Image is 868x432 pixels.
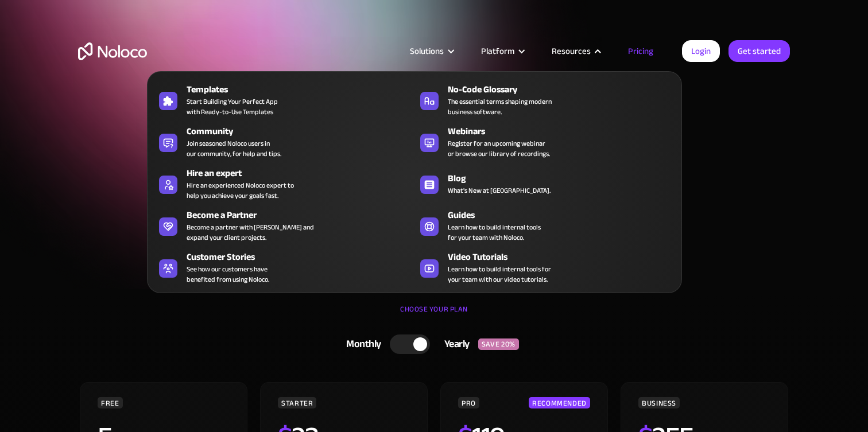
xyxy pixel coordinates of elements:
[410,44,444,59] div: Solutions
[153,122,414,161] a: CommunityJoin seasoned Noloco users inour community, for help and tips.
[537,44,614,59] div: Resources
[448,250,681,264] div: Video Tutorials
[187,264,269,285] span: See how our customers have benefited from using Noloco.
[396,44,467,59] div: Solutions
[187,250,420,264] div: Customer Stories
[414,164,676,203] a: BlogWhat's New at [GEOGRAPHIC_DATA].
[448,138,550,159] span: Register for an upcoming webinar or browse our library of recordings.
[98,397,123,408] div: FREE
[187,138,281,159] span: Join seasoned Noloco users in our community, for help and tips.
[478,338,519,350] div: SAVE 20%
[552,44,591,59] div: Resources
[448,172,681,185] div: Blog
[448,83,681,96] div: No-Code Glossary
[414,122,676,161] a: WebinarsRegister for an upcoming webinaror browse our library of recordings.
[153,248,414,287] a: Customer StoriesSee how our customers havebenefited from using Noloco.
[414,80,676,119] a: No-Code GlossaryThe essential terms shaping modernbusiness software.
[153,206,414,245] a: Become a PartnerBecome a partner with [PERSON_NAME] andexpand your client projects.
[481,44,514,59] div: Platform
[448,96,552,117] span: The essential terms shaping modern business software.
[187,208,420,222] div: Become a Partner
[458,397,479,408] div: PRO
[448,222,541,243] span: Learn how to build internal tools for your team with Noloco.
[153,80,414,119] a: TemplatesStart Building Your Perfect Appwith Ready-to-Use Templates
[467,44,537,59] div: Platform
[728,40,790,62] a: Get started
[78,178,790,195] h2: Start for free. Upgrade to support your business at any stage.
[153,164,414,203] a: Hire an expertHire an experienced Noloco expert tohelp you achieve your goals fast.
[414,248,676,287] a: Video TutorialsLearn how to build internal tools foryour team with our video tutorials.
[448,264,551,285] span: Learn how to build internal tools for your team with our video tutorials.
[414,206,676,245] a: GuidesLearn how to build internal toolsfor your team with Noloco.
[187,96,278,117] span: Start Building Your Perfect App with Ready-to-Use Templates
[278,397,316,408] div: STARTER
[332,336,390,353] div: Monthly
[78,98,790,166] h1: Flexible Pricing Designed for Business
[187,222,314,243] div: Become a partner with [PERSON_NAME] and expand your client projects.
[682,40,720,62] a: Login
[529,397,590,408] div: RECOMMENDED
[187,180,294,201] div: Hire an experienced Noloco expert to help you achieve your goals fast.
[78,301,790,329] div: CHOOSE YOUR PLAN
[78,42,147,60] a: home
[614,44,668,59] a: Pricing
[638,397,680,408] div: BUSINESS
[448,208,681,222] div: Guides
[430,336,478,353] div: Yearly
[448,185,551,196] span: What's New at [GEOGRAPHIC_DATA].
[187,83,420,96] div: Templates
[448,124,681,138] div: Webinars
[187,124,420,138] div: Community
[187,166,420,180] div: Hire an expert
[147,55,682,293] nav: Resources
